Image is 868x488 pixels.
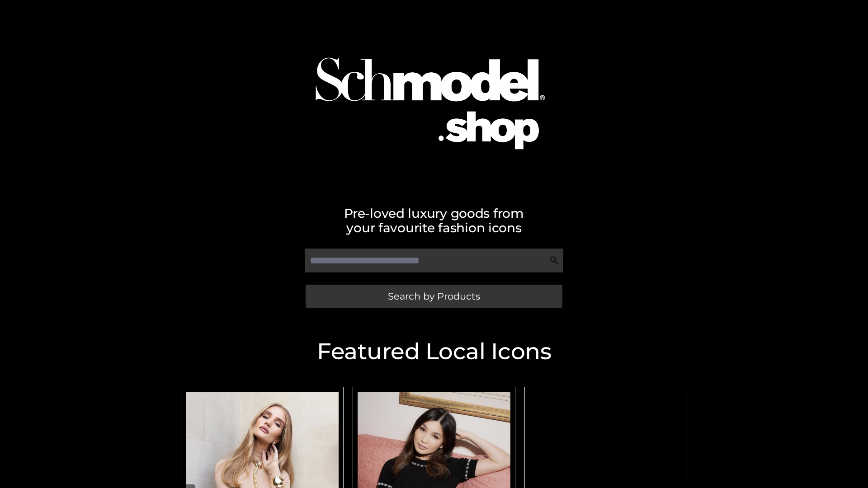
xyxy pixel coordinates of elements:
[388,291,480,301] span: Search by Products
[176,340,692,363] h2: Featured Local Icons​
[550,256,559,265] img: Search Icon
[176,206,692,235] h2: Pre-loved luxury goods from your favourite fashion icons
[306,285,562,308] a: Search by Products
